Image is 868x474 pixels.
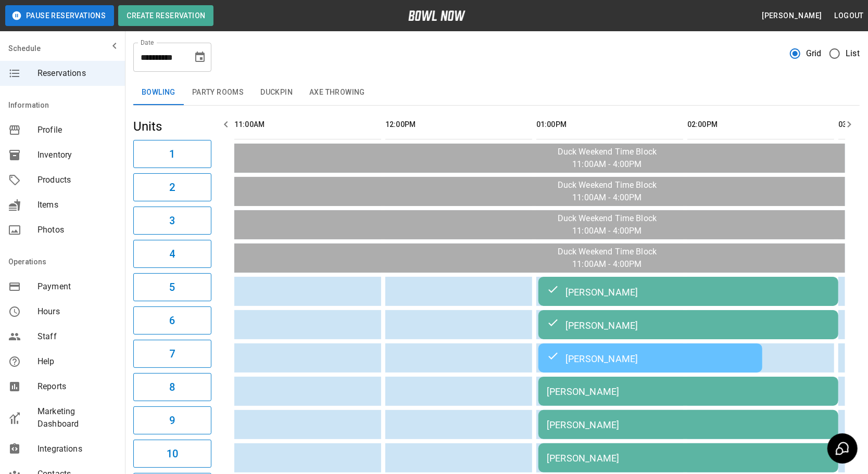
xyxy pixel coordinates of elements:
[190,47,210,68] button: Choose date, selected date is Sep 14, 2025
[547,285,830,298] div: [PERSON_NAME]
[184,80,252,105] button: Party Rooms
[133,440,211,468] button: 10
[301,80,373,105] button: Axe Throwing
[37,380,117,393] span: Reports
[547,352,754,364] div: [PERSON_NAME]
[167,445,178,462] h6: 10
[37,124,117,136] span: Profile
[806,47,822,60] span: Grid
[547,318,830,331] div: [PERSON_NAME]
[133,80,860,105] div: inventory tabs
[547,453,830,464] div: [PERSON_NAME]
[169,179,175,196] h6: 2
[169,412,175,429] h6: 9
[687,110,834,139] th: 02:00PM
[169,345,175,362] h6: 7
[133,80,184,105] button: Bowling
[133,340,211,368] button: 7
[547,386,830,397] div: [PERSON_NAME]
[169,212,175,229] h6: 3
[37,174,117,186] span: Products
[37,224,117,236] span: Photos
[133,173,211,201] button: 2
[37,280,117,293] span: Payment
[133,140,211,168] button: 1
[133,373,211,401] button: 8
[37,330,117,343] span: Staff
[385,110,532,139] th: 12:00PM
[831,6,868,25] button: Logout
[133,118,211,135] h5: Units
[408,10,466,21] img: logo
[37,405,117,430] span: Marketing Dashboard
[252,80,301,105] button: Duckpin
[133,207,211,235] button: 3
[169,146,175,162] h6: 1
[133,273,211,301] button: 5
[536,110,683,139] th: 01:00PM
[37,443,117,455] span: Integrations
[234,110,381,139] th: 11:00AM
[547,419,830,430] div: [PERSON_NAME]
[169,379,175,395] h6: 8
[118,5,213,26] button: Create Reservation
[37,149,117,161] span: Inventory
[5,5,114,26] button: Pause Reservations
[758,6,826,25] button: [PERSON_NAME]
[846,47,860,60] span: List
[169,246,175,262] h6: 4
[37,199,117,211] span: Items
[169,279,175,296] h6: 5
[133,240,211,268] button: 4
[37,305,117,318] span: Hours
[169,312,175,329] h6: 6
[37,355,117,368] span: Help
[133,306,211,335] button: 6
[37,67,117,80] span: Reservations
[133,406,211,434] button: 9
